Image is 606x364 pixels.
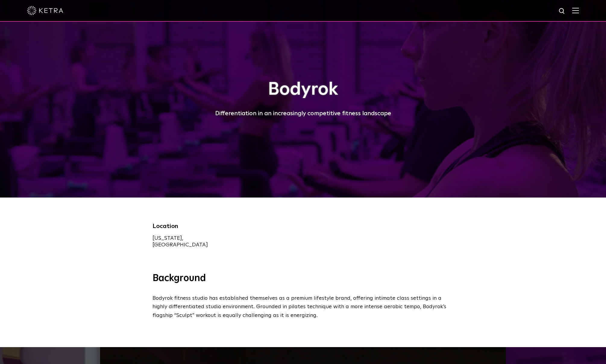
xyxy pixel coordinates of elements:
[152,109,454,118] div: Differentiation in an increasingly competitive fitness landscape
[152,235,221,248] div: [US_STATE], [GEOGRAPHIC_DATA]
[27,6,63,15] img: ketra-logo-2019-white
[558,8,566,15] img: search icon
[572,8,579,13] img: Hamburger%20Nav.svg
[152,272,454,285] h3: Background
[152,80,454,100] h1: Bodyrok
[152,222,221,231] div: Location
[152,294,451,320] p: Bodyrok fitness studio has established themselves as a premium lifestyle brand, offering intimate...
